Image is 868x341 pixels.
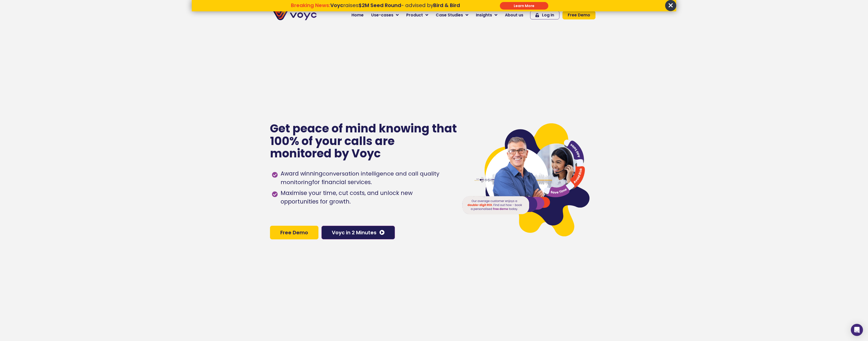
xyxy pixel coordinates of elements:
span: Maximise your time, cut costs, and unlock new opportunities for growth. [279,189,452,206]
strong: Bird & Bird [433,2,460,9]
a: Free Demo [270,226,318,239]
span: About us [505,12,523,18]
a: Voyc in 2 Minutes [321,226,395,239]
span: Use-cases [371,12,393,18]
span: Job title [67,41,84,47]
span: raises - advised by [330,2,460,9]
span: Product [406,12,423,18]
a: Product [402,10,432,20]
span: Insights [476,12,492,18]
div: Breaking News: Voyc raises $2M Seed Round - advised by Bird & Bird [265,2,486,14]
div: Open Intercom Messenger [851,324,863,336]
span: Award winning for financial services. [279,169,452,187]
a: Privacy Policy [104,105,128,110]
span: Free Demo [280,230,308,235]
img: voyc-full-logo [273,10,317,20]
strong: Breaking News: [291,2,330,9]
strong: Voyc [330,2,343,9]
a: Case Studies [432,10,472,20]
a: Log In [530,11,559,19]
span: Phone [67,20,79,26]
a: Home [348,10,367,20]
span: Free Demo [568,13,590,17]
span: Voyc in 2 Minutes [332,230,376,235]
h1: conversation intelligence and call quality monitoring [281,170,439,186]
strong: $2M Seed Round [359,2,401,9]
span: Home [351,12,364,18]
span: Case Studies [436,12,463,18]
p: Get peace of mind knowing that 100% of your calls are monitored by Voyc [270,122,457,160]
a: Insights [472,10,501,20]
span: Log In [542,13,554,17]
div: Submit [500,2,548,10]
a: Use-cases [367,10,402,20]
a: Free Demo [562,11,595,19]
a: About us [501,10,527,20]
